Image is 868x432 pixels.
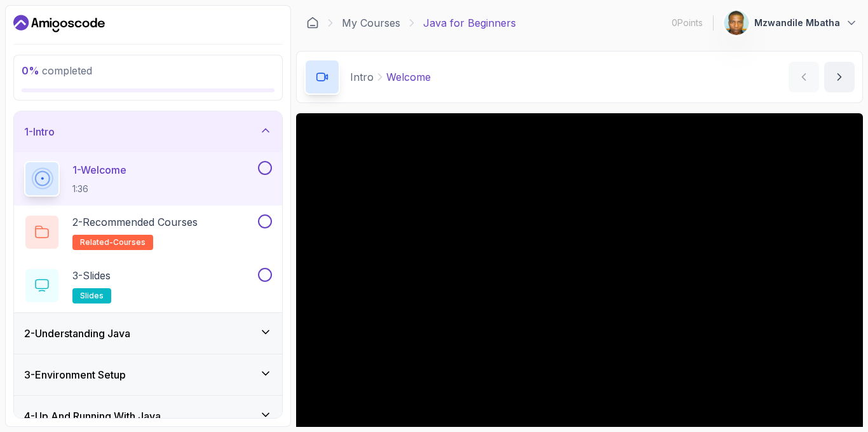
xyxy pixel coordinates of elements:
[754,17,840,29] p: Mzwandile Mbatha
[80,291,104,301] span: slides
[724,10,858,36] button: user profile imageMzwandile Mbatha
[306,17,319,29] a: Dashboard
[789,62,819,92] button: previous content
[72,162,126,178] p: 1 - Welcome
[22,64,39,77] span: 0 %
[24,214,272,250] button: 2-Recommended Coursesrelated-courses
[24,367,126,382] h3: 3 - Environment Setup
[72,214,198,230] p: 2 - Recommended Courses
[72,183,126,195] p: 1:36
[24,268,272,303] button: 3-Slidesslides
[13,13,105,34] a: Dashboard
[72,268,111,283] p: 3 - Slides
[824,62,855,92] button: next content
[386,69,431,85] p: Welcome
[14,313,282,354] button: 2-Understanding Java
[80,237,146,247] span: related-courses
[24,326,130,341] h3: 2 - Understanding Java
[24,408,161,424] h3: 4 - Up And Running With Java
[14,354,282,395] button: 3-Environment Setup
[14,111,282,152] button: 1-Intro
[22,64,92,77] span: completed
[24,124,55,139] h3: 1 - Intro
[24,161,272,197] button: 1-Welcome1:36
[672,17,703,29] p: 0 Points
[724,11,749,35] img: user profile image
[423,15,516,31] p: Java for Beginners
[350,69,374,85] p: Intro
[342,15,400,31] a: My Courses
